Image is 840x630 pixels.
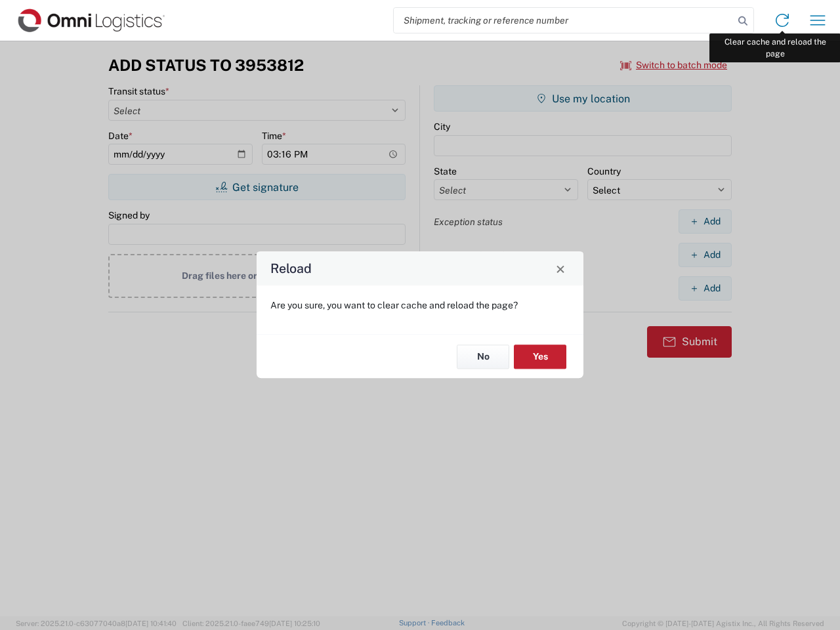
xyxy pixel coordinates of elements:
button: Yes [514,345,566,369]
button: No [457,345,509,369]
input: Shipment, tracking or reference number [394,8,734,33]
button: Close [551,259,570,278]
p: Are you sure, you want to clear cache and reload the page? [270,299,570,311]
h4: Reload [270,259,312,278]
